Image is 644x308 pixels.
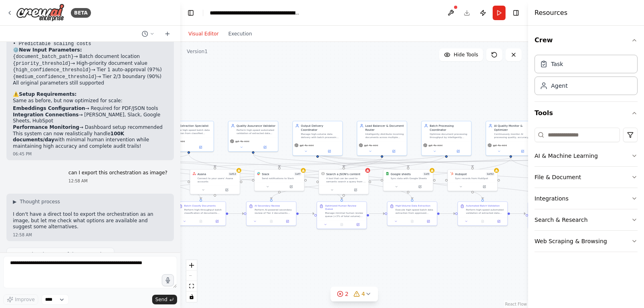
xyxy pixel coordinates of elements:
div: Quality Assurance ValidatorPerform high-speed automated validation of extracted data using busine... [228,121,279,152]
button: Open in side panel [254,145,277,150]
button: Start a new chat [161,29,174,39]
div: Continuously monitor AI processing quality, accuracy metrics, and system performance. Dynamically... [494,132,533,139]
span: 2 [345,290,349,298]
button: toggle interactivity [186,291,197,302]
nav: breadcrumb [210,9,300,17]
div: Output Delivery CoordinatorManage high-volume data delivery with batch processing, parallel API c... [293,121,343,156]
span: Thought process [20,198,60,205]
g: Edge from 213538c3-5d58-4e87-92e3-e805c4bb66d9 to a3c7e85e-b139-41de-b8cb-05a9341f8c8f [187,154,414,199]
div: Load Balancer & Document Router [365,124,405,132]
button: Hide left sidebar [185,7,196,19]
g: Edge from 5d3357ec-8c77-4d6c-9a0a-71f39f263c8c to 15b81d22-e6c3-44d7-b514-9a9d5a59b8dc [228,212,244,216]
button: Open in side panel [344,188,367,192]
strong: New Input Parameters: [19,47,82,53]
button: Web Scraping & Browsing [535,231,638,252]
div: Task [551,60,563,68]
code: {document_batch_path} [13,54,74,60]
img: Logo [16,4,64,22]
button: No output available [404,219,421,224]
div: Connect to your users’ Asana accounts [198,177,237,183]
button: ▶Thought process [13,198,60,205]
g: Edge from 15b81d22-e6c3-44d7-b514-9a9d5a59b8dc to 1f550e6a-0e65-424c-b5e8-7c235215c727 [299,212,314,216]
div: 12:58 AM [13,232,167,238]
li: → High-priority document value [13,60,167,67]
div: Data Extraction SpecialistExecute high-speed batch data extraction from classified documents usin... [164,121,214,152]
div: Send notifications to Slack [262,177,302,180]
button: Hide right sidebar [510,7,522,19]
button: No output available [263,219,280,224]
strong: 100K documents/day [13,131,124,143]
div: Data Extraction Specialist [172,124,211,128]
h2: ⚠️ [13,91,167,98]
button: 24 [330,287,378,302]
div: Execute high-speed batch data extraction from approved documents using optimized extraction templ... [396,208,435,215]
button: Switch to previous chat [138,29,158,39]
div: Output Delivery Coordinator [301,124,340,132]
div: Optimize document processing throughput by intelligently batching similar documents together, man... [430,132,469,139]
div: Load Balancer & Document RouterIntelligently distribute incoming documents across multiple proces... [357,121,407,156]
button: Improve [3,294,38,305]
div: JSONSearchToolSearch a JSON's contentA tool that can be used to semantic search a query from a JS... [319,169,369,194]
li: All original parameters still supported [13,80,167,87]
div: Batch Processing CoordinatorOptimize document processing throughput by intelligently batching sim... [421,121,472,156]
div: Sync records from HubSpot [455,177,495,180]
div: AI Quality Monitor & Optimizer [494,124,533,132]
span: gpt-4o-mini [364,144,378,147]
g: Edge from 36524c8e-df1d-43d7-be40-82b0b0b1c03c to 5d3357ec-8c77-4d6c-9a0a-71f39f263c8c [58,158,203,199]
img: Slack [257,172,260,175]
button: Search & Research [535,209,638,230]
span: Number of enabled actions [485,172,495,176]
div: React Flow controls [186,260,197,302]
div: Google SheetsGoogle sheets1of3Sync data with Google Sheets [383,169,433,191]
div: Hubspot [455,172,467,176]
div: Batch Processing Coordinator [430,124,469,132]
div: Crew [535,52,638,101]
strong: Embeddings Configuration [13,105,85,111]
button: Open in side panel [492,219,506,224]
g: Edge from a3c7e85e-b139-41de-b8cb-05a9341f8c8f to d20ebd36-9557-45d9-b715-743b5b86b980 [440,212,455,216]
button: Hide Tools [439,48,483,61]
li: → Dashboard setup recommended [13,124,167,131]
div: BETA [71,8,91,18]
button: No output available [192,219,209,224]
button: AI & Machine Learning [535,145,638,166]
span: Number of enabled actions [423,172,430,176]
g: Edge from d20ebd36-9557-45d9-b715-743b5b86b980 to 0e7e0918-14f0-4838-ac21-3aff794c710d [510,212,526,216]
li: → Batch document location [13,54,167,60]
g: Edge from 1f550e6a-0e65-424c-b5e8-7c235215c727 to a3c7e85e-b139-41de-b8cb-05a9341f8c8f [369,212,385,216]
button: Open in side panel [351,222,365,227]
button: Open in side panel [189,145,212,150]
button: File & Document [535,167,638,188]
p: I don't have a direct tool to export the orchestration as an image, but let me check what options... [13,211,167,230]
button: Open in side panel [409,184,431,189]
span: 4 [361,290,365,298]
code: {high_confidence_threshold} [13,67,91,73]
code: {medium_confidence_threshold} [13,74,97,80]
div: Slack [262,172,270,176]
g: Edge from ef9b7e07-b8e4-46f2-9dc2-5fd7856709f9 to 15b81d22-e6c3-44d7-b514-9a9d5a59b8dc [269,158,513,199]
button: zoom in [186,260,197,271]
div: Sync data with Google Sheets [391,177,431,180]
div: Perform high-speed automated validation of extracted data using business rules, statistical analy... [466,208,505,215]
div: Batch Classify DocumentsPerform high-throughput batch classification of documents using tiered co... [176,201,226,226]
li: → [PERSON_NAME], Slack, Google Sheets, HubSpot [13,112,167,124]
span: ▶ [13,198,17,205]
button: Open in side panel [281,219,294,224]
h2: ⚙️ [13,47,167,54]
div: Version 1 [187,48,208,55]
button: No output available [474,219,491,224]
div: 12:58 AM [68,178,167,184]
button: Open in side panel [215,188,238,192]
li: → Tier 2/3 boundary (90%) [13,74,167,81]
g: Edge from 36dab24b-06b7-4805-b456-0e24e36b71c9 to 9e07880e-dc30-4e09-b30c-7aff0fbb45b4 [251,154,346,167]
g: Edge from d6c9c1c6-ba1a-4c6c-aa80-8b19682a22b4 to f4beb229-793e-4be8-bdd1-97e00ecd9c66 [316,154,475,167]
img: HubSpot [450,172,454,175]
div: Tools [535,124,638,258]
div: Optimized Human Review Queue [325,204,364,211]
div: Asana [198,172,206,176]
div: SlackSlack1of7Send notifications to Slack [254,169,305,191]
div: High-Volume Data Extraction [396,204,431,207]
div: Perform high-speed automated validation of extracted data using business rules, statistical analy... [237,128,276,135]
span: Hide Tools [454,52,478,58]
strong: Setup Requirements: [19,91,76,97]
